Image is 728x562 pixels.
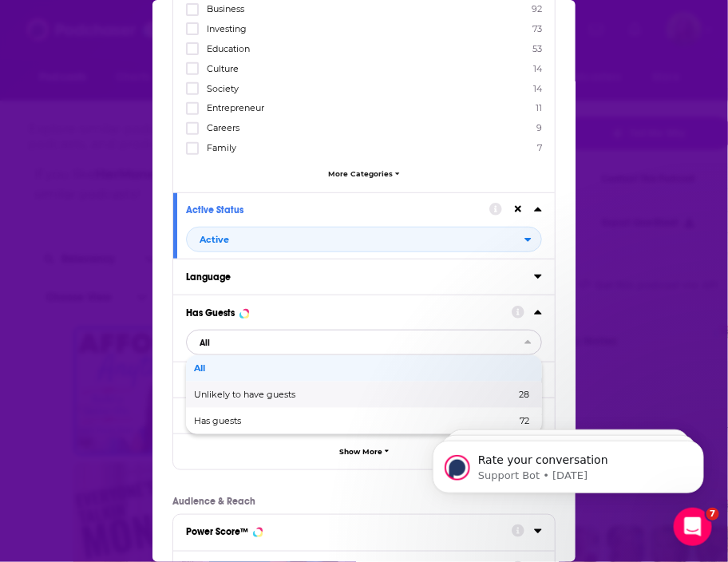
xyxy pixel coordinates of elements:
button: Active Status [186,200,489,220]
span: 9 [536,122,542,133]
button: Power Score™ [186,521,512,541]
div: All [186,355,542,382]
button: Show More [173,433,555,469]
div: Has Guests [186,307,235,319]
iframe: Intercom live chat [674,508,712,546]
span: Careers [207,122,239,133]
span: Education [207,43,250,54]
iframe: Intercom notifications message [409,407,728,519]
div: Language [186,271,524,283]
button: More Categories [186,169,542,178]
span: Family [207,142,236,153]
span: More Categories [328,169,393,178]
span: 7 [537,142,542,153]
span: All [194,364,529,373]
span: Entrepreneur [207,102,264,113]
button: Has Guests [186,302,512,322]
span: Culture [207,63,239,74]
span: 11 [536,102,542,113]
div: Unlikely to have guests [186,382,542,408]
span: 14 [533,63,542,74]
span: Society [207,83,239,94]
span: 7 [706,508,719,520]
span: 28 [519,389,529,400]
button: open menu [186,227,542,252]
span: 14 [533,83,542,94]
span: Investing [207,23,247,34]
div: Has guests [186,408,542,434]
div: Active Status [186,204,479,216]
div: Power Score™ [186,526,248,537]
span: 53 [532,43,542,54]
span: Has guests [194,417,378,425]
p: Audience & Reach [172,496,556,507]
h2: filter dropdown [186,227,542,252]
span: Unlikely to have guests [194,390,406,399]
h2: filter dropdown [186,330,542,355]
span: 92 [532,3,542,14]
span: 73 [532,23,542,34]
button: close menu [186,330,542,355]
span: Show More [339,448,382,457]
span: Business [207,3,244,14]
button: Language [186,266,534,286]
span: All [200,338,210,347]
span: Active [200,235,229,244]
